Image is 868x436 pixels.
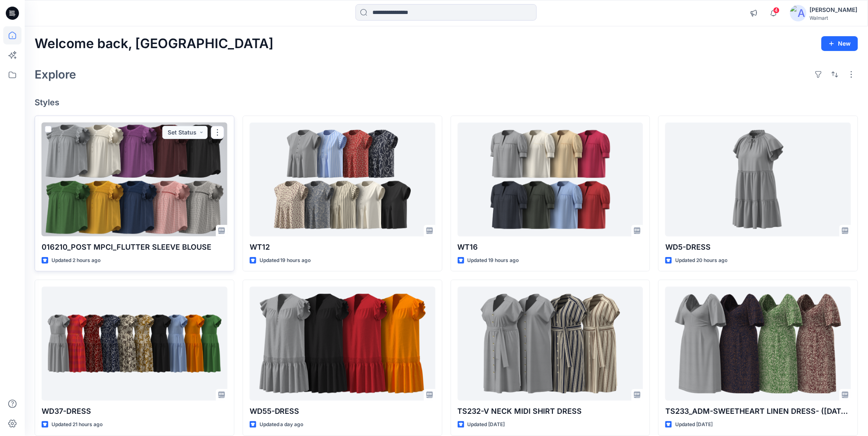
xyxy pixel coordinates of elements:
[458,406,643,417] p: TS232-V NECK MIDI SHIRT DRESS
[250,287,435,401] a: WD55-DRESS
[468,420,505,429] p: Updated [DATE]
[35,97,858,107] h4: Styles
[468,256,519,265] p: Updated 19 hours ago
[51,420,103,429] p: Updated 21 hours ago
[458,287,643,401] a: TS232-V NECK MIDI SHIRT DRESS
[250,406,435,417] p: WD55-DRESS
[51,256,101,265] p: Updated 2 hours ago
[821,36,858,51] button: New
[665,241,851,253] p: WD5-DRESS
[675,420,713,429] p: Updated [DATE]
[810,15,858,21] div: Walmart
[773,7,780,14] span: 4
[675,256,728,265] p: Updated 20 hours ago
[790,5,807,21] img: avatar
[458,123,643,237] a: WT16
[810,5,858,15] div: [PERSON_NAME]
[35,68,76,81] h2: Explore
[260,420,304,429] p: Updated a day ago
[665,406,851,417] p: TS233_ADM-SWEETHEART LINEN DRESS- ([DATE]) 1X
[665,287,851,401] a: TS233_ADM-SWEETHEART LINEN DRESS- (22-06-25) 1X
[665,123,851,237] a: WD5-DRESS
[458,241,643,253] p: WT16
[42,123,227,237] a: 016210_POST MPCI_FLUTTER SLEEVE BLOUSE
[35,36,274,51] h2: Welcome back, [GEOGRAPHIC_DATA]
[260,256,311,265] p: Updated 19 hours ago
[42,406,227,417] p: WD37-DRESS
[42,287,227,401] a: WD37-DRESS
[250,241,435,253] p: WT12
[250,123,435,237] a: WT12
[42,241,227,253] p: 016210_POST MPCI_FLUTTER SLEEVE BLOUSE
